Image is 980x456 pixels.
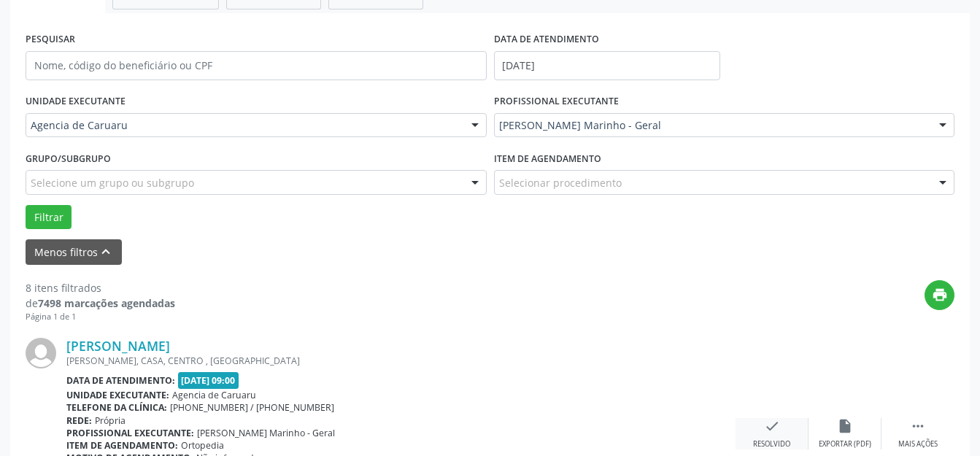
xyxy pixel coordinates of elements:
[197,427,335,439] span: [PERSON_NAME] Marinho - Geral
[494,51,721,80] input: Selecione um intervalo
[66,414,92,427] b: Rede:
[26,280,175,295] div: 8 itens filtrados
[26,295,175,311] div: de
[925,280,954,310] button: print
[898,439,938,449] div: Mais ações
[181,439,224,452] span: Ortopedia
[95,414,126,427] span: Própria
[98,244,114,260] i: keyboard_arrow_up
[178,372,239,389] span: [DATE] 09:00
[26,28,75,51] label: PESQUISAR
[66,427,194,439] b: Profissional executante:
[170,401,334,414] span: [PHONE_NUMBER] / [PHONE_NUMBER]
[26,311,175,323] div: Página 1 de 1
[66,401,167,414] b: Telefone da clínica:
[499,175,622,190] span: Selecionar procedimento
[31,118,457,133] span: Agencia de Caruaru
[837,418,853,434] i: insert_drive_file
[494,28,599,51] label: DATA DE ATENDIMENTO
[26,51,487,80] input: Nome, código do beneficiário ou CPF
[910,418,926,434] i: 
[66,355,736,367] div: [PERSON_NAME], CASA, CENTRO , [GEOGRAPHIC_DATA]
[753,439,790,449] div: Resolvido
[38,296,175,310] strong: 7498 marcações agendadas
[819,439,871,449] div: Exportar (PDF)
[26,205,72,230] button: Filtrar
[26,147,111,170] label: Grupo/Subgrupo
[499,118,925,133] span: [PERSON_NAME] Marinho - Geral
[26,90,126,113] label: UNIDADE EXECUTANTE
[66,374,175,387] b: Data de atendimento:
[66,338,170,354] a: [PERSON_NAME]
[31,175,194,190] span: Selecione um grupo ou subgrupo
[26,239,122,265] button: Menos filtroskeyboard_arrow_up
[26,338,56,368] img: img
[66,389,169,401] b: Unidade executante:
[494,90,619,113] label: PROFISSIONAL EXECUTANTE
[172,389,256,401] span: Agencia de Caruaru
[932,287,948,303] i: print
[764,418,780,434] i: check
[494,147,601,170] label: Item de agendamento
[66,439,178,452] b: Item de agendamento:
